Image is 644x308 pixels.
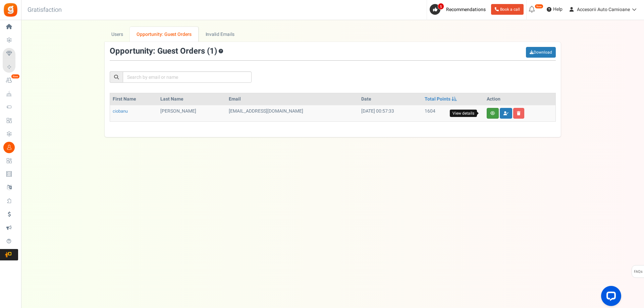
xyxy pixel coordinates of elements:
span: Recommendations [446,6,486,13]
a: New [3,75,18,86]
h3: Opportunity: Guest Orders ( ) [110,47,223,56]
a: Opportunity: Guest Orders [130,27,198,42]
td: 1604 [422,105,484,121]
em: New [11,74,20,79]
a: Total Points [425,96,457,103]
a: Download [526,47,556,58]
td: [PERSON_NAME] [158,105,226,121]
span: Accesorii Auto Camioane [577,6,630,13]
img: Gratisfaction [3,2,18,17]
th: First Name [110,93,158,105]
th: Last Name [158,93,226,105]
span: Customers who have shopped as a Guest (without creating an account) in your store. This is an opp... [219,49,223,54]
a: Help [544,4,565,15]
a: Book a call [491,4,524,15]
th: Action [484,93,555,105]
em: New [535,4,543,9]
span: 5 [438,3,444,10]
input: Search by email or name [123,71,252,83]
span: FAQs [634,265,643,278]
th: Date [359,93,422,105]
a: ciobanu [113,108,128,114]
td: [EMAIL_ADDRESS][DOMAIN_NAME] [226,105,359,121]
a: Users [105,27,130,42]
a: Invalid Emails [199,27,241,42]
span: Help [551,6,562,13]
th: Email [226,93,359,105]
a: 5 Recommendations [430,4,488,15]
h3: Gratisfaction [20,3,69,17]
span: 1 [210,45,214,57]
div: View details [450,110,477,117]
td: [DATE] 00:57:33 [359,105,422,121]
